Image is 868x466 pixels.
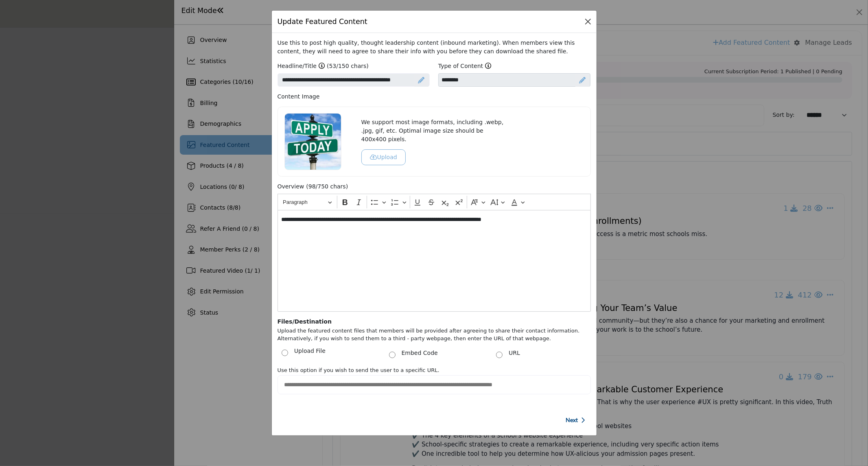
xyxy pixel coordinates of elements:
input: Post Website URL [278,375,591,394]
h5: Update Featured Content [278,16,367,27]
label: URL [509,349,520,357]
span: Next [566,416,578,424]
label: Embed Code [402,349,438,357]
label: Overview [278,182,304,191]
p: Upload the featured content files that members will be provided after agreeing to share their con... [278,327,591,343]
label: Headline/Title [278,62,317,70]
p: Content Image [278,92,591,101]
b: Files/Destination [278,318,332,325]
input: Enter a compelling headline [278,73,430,87]
span: ( ) [327,62,369,70]
p: We support most image formats, including .webp, .jpg, gif, etc. Optimal image size should be 400x... [361,118,507,144]
button: Upload [361,149,406,165]
label: Upload File [294,347,326,357]
p: Use this option if you wish to send the user to a specific URL. [278,366,591,374]
button: Heading [279,196,335,208]
span: Paragraph [283,197,325,207]
button: Next [563,410,583,430]
div: Editor toolbar [278,194,591,210]
div: Editor editing area: main [278,210,591,312]
p: Use this to post high quality, thought leadership content (inbound marketing). When members view ... [278,39,591,56]
span: (98/750 chars) [306,182,348,191]
button: Close [582,16,594,27]
span: 53/150 chars [329,63,367,69]
label: Type of Content [438,62,483,70]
